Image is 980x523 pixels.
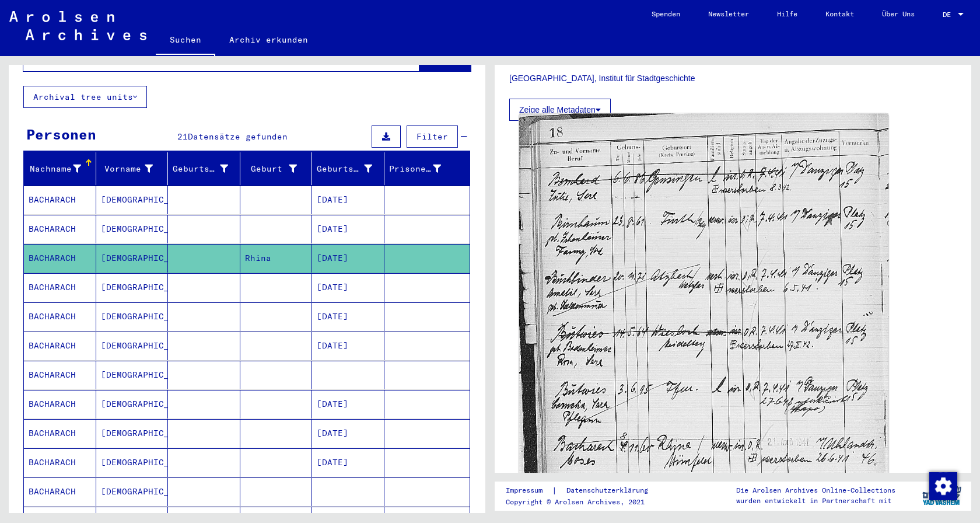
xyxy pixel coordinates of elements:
button: Filter [407,125,458,148]
mat-cell: [DATE] [312,419,384,448]
mat-cell: [DEMOGRAPHIC_DATA] [96,332,169,360]
img: Arolsen_neg.svg [9,11,146,40]
mat-cell: [DEMOGRAPHIC_DATA] [96,448,169,477]
a: Datenschutzerklärung [557,484,662,497]
a: Suchen [156,26,215,56]
span: Filter [416,131,448,142]
p: Copyright © Arolsen Archives, 2021 [506,497,662,507]
a: Impressum [506,484,552,497]
p: Die Arolsen Archives Online-Collections [736,485,895,496]
mat-cell: BACHARACH [24,448,96,477]
div: Geburtsdatum [317,163,372,175]
a: Archiv erkunden [215,26,322,54]
mat-cell: [DATE] [312,186,384,214]
mat-cell: BACHARACH [24,477,96,506]
mat-cell: [DATE] [312,273,384,302]
mat-cell: BACHARACH [24,390,96,419]
mat-header-cell: Prisoner # [384,152,470,185]
div: Prisoner # [389,159,456,178]
mat-cell: [DATE] [312,448,384,477]
span: 21 [177,131,188,142]
mat-cell: [DEMOGRAPHIC_DATA] [96,244,169,273]
button: Archival tree units [23,86,147,108]
mat-header-cell: Geburtsdatum [312,152,384,185]
div: Geburt‏ [245,163,297,175]
img: Zustimmung ändern [929,472,957,500]
mat-cell: [DATE] [312,332,384,360]
mat-cell: BACHARACH [24,186,96,214]
div: Geburt‏ [245,159,312,178]
div: Zustimmung ändern [929,472,957,500]
mat-cell: [DEMOGRAPHIC_DATA] [96,390,169,419]
div: Geburtsname [173,159,243,178]
span: Datensätze gefunden [188,131,288,142]
div: Vorname [101,163,153,175]
div: Nachname [29,163,81,175]
mat-cell: [DEMOGRAPHIC_DATA] [96,273,169,302]
mat-cell: BACHARACH [24,302,96,331]
div: Nachname [29,159,96,178]
mat-cell: [DEMOGRAPHIC_DATA] [96,186,169,214]
mat-header-cell: Vorname [96,152,169,185]
mat-cell: BACHARACH [24,244,96,273]
mat-cell: BACHARACH [24,215,96,243]
mat-cell: [DEMOGRAPHIC_DATA] [96,419,169,448]
span: DE [943,11,956,19]
mat-header-cell: Nachname [24,152,96,185]
div: Personen [26,124,96,145]
p: wurden entwickelt in Partnerschaft mit [736,496,895,506]
mat-header-cell: Geburtsname [168,152,240,185]
p: [GEOGRAPHIC_DATA], Institut für Stadtgeschichte [509,72,957,85]
mat-cell: Rhina [240,244,313,273]
mat-cell: [DEMOGRAPHIC_DATA] [96,361,169,389]
mat-cell: BACHARACH [24,419,96,448]
mat-cell: BACHARACH [24,273,96,302]
div: Prisoner # [389,163,442,175]
mat-cell: [DATE] [312,390,384,419]
button: Zeige alle Metadaten [509,99,611,121]
div: Geburtsname [173,163,228,175]
mat-cell: BACHARACH [24,332,96,360]
mat-cell: [DATE] [312,302,384,331]
mat-cell: [DEMOGRAPHIC_DATA] [96,215,169,243]
mat-cell: [DATE] [312,244,384,273]
img: yv_logo.png [920,481,964,510]
mat-cell: BACHARACH [24,361,96,389]
mat-header-cell: Geburt‏ [240,152,313,185]
mat-cell: [DEMOGRAPHIC_DATA] [96,477,169,506]
div: Vorname [101,159,168,178]
div: | [506,484,662,497]
mat-cell: [DATE] [312,215,384,243]
div: Geburtsdatum [317,159,387,178]
mat-cell: [DEMOGRAPHIC_DATA] [96,302,169,331]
